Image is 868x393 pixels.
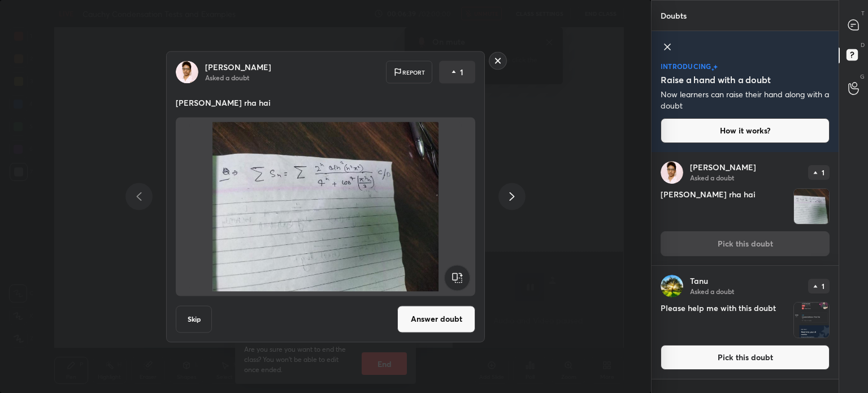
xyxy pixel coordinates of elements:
div: grid [652,152,839,393]
p: [PERSON_NAME] rha hai [176,97,475,108]
div: Report [386,61,432,83]
img: 541d17d68bf74276bba3e30be515d046.jpg [661,161,683,184]
p: 1 [822,283,824,290]
p: Tanu [690,277,708,286]
img: 8bbfbb9773414729bea6e275dd43f918.jpg [661,275,683,297]
button: How it works? [661,118,830,143]
h4: Please help me with this doubt [661,302,789,338]
p: Asked a doubt [690,287,734,296]
img: large-star.026637fe.svg [713,64,718,70]
p: Doubts [652,1,696,31]
img: 17592917460RE70C.JPEG [794,303,829,338]
img: 1759291920FWHEW0.JPEG [189,122,462,291]
p: Now learners can raise their hand along with a doubt [661,89,830,111]
button: Skip [176,305,212,332]
p: Asked a doubt [205,72,249,81]
p: [PERSON_NAME] [205,62,271,71]
button: Answer doubt [397,305,475,332]
img: small-star.76a44327.svg [711,68,714,71]
img: 541d17d68bf74276bba3e30be515d046.jpg [176,61,198,83]
p: G [860,72,865,81]
p: 1 [460,66,463,77]
p: D [861,41,865,49]
p: T [861,9,865,18]
p: 1 [822,169,824,176]
h4: [PERSON_NAME] rha hai [661,188,789,224]
p: Asked a doubt [690,173,734,182]
p: [PERSON_NAME] [690,163,756,172]
img: 1759291920FWHEW0.JPEG [794,189,829,224]
p: introducing [661,63,711,70]
button: Pick this doubt [661,345,830,370]
h5: Raise a hand with a doubt [661,73,771,87]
